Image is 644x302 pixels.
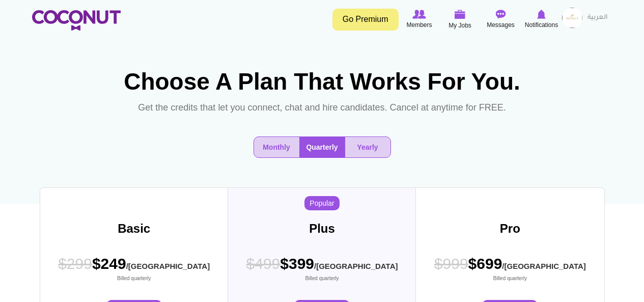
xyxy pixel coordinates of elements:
[412,10,426,19] img: Browse Members
[487,20,515,30] span: Messages
[434,255,468,272] span: $999
[126,262,210,270] sub: /[GEOGRAPHIC_DATA]
[521,8,562,31] a: Notifications Notifications
[406,20,432,30] span: Members
[481,8,521,31] a: Messages Messages
[449,20,471,31] span: My Jobs
[246,253,398,282] span: $399
[314,262,398,270] sub: /[GEOGRAPHIC_DATA]
[440,8,481,32] a: My Jobs My Jobs
[299,137,345,157] button: Quarterly
[134,100,510,116] p: Get the credits that let you connect, chat and hire candidates. Cancel at anytime for FREE.
[345,137,390,157] button: Yearly
[32,10,121,31] img: Home
[537,10,546,19] img: Notifications
[332,9,399,31] a: Go Premium
[246,275,398,282] small: Billed quarterly
[246,255,281,272] span: $499
[58,275,210,282] small: Billed quarterly
[58,253,210,282] span: $249
[434,275,586,282] small: Billed quarterly
[58,255,92,272] span: $299
[496,10,506,19] img: Messages
[434,253,586,282] span: $699
[254,137,299,157] button: Monthly
[502,262,585,270] sub: /[GEOGRAPHIC_DATA]
[40,222,228,235] h3: Basic
[416,222,604,235] h3: Pro
[228,222,416,235] h3: Plus
[119,69,526,95] h1: Choose A Plan That Works For You.
[455,10,466,19] img: My Jobs
[399,8,440,31] a: Browse Members Members
[582,8,612,28] a: العربية
[525,20,558,30] span: Notifications
[304,196,339,210] span: Popular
